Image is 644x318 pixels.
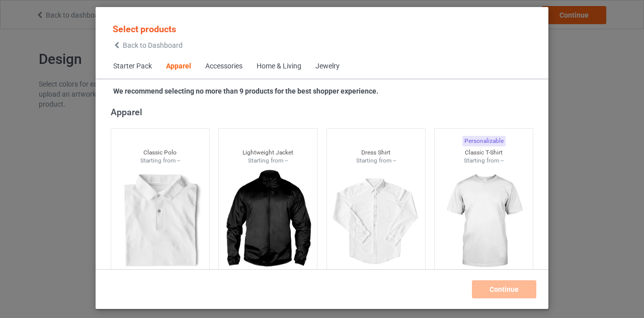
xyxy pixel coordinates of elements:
[111,156,209,165] div: Starting from --
[123,41,183,49] span: Back to Dashboard
[327,148,425,157] div: Dress Shirt
[113,24,176,34] span: Select products
[439,165,529,278] img: regular.jpg
[115,165,205,278] img: regular.jpg
[219,156,317,165] div: Starting from --
[205,61,243,71] div: Accessories
[327,156,425,165] div: Starting from --
[111,106,538,118] div: Apparel
[223,165,313,278] img: regular.jpg
[435,156,533,165] div: Starting from --
[331,165,421,278] img: regular.jpg
[462,136,506,146] div: Personalizable
[113,87,378,95] strong: We recommend selecting no more than 9 products for the best shopper experience.
[111,148,209,157] div: Classic Polo
[315,61,340,71] div: Jewelry
[257,61,301,71] div: Home & Living
[435,148,533,157] div: Classic T-Shirt
[106,54,159,78] span: Starter Pack
[219,148,317,157] div: Lightweight Jacket
[166,61,191,71] div: Apparel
